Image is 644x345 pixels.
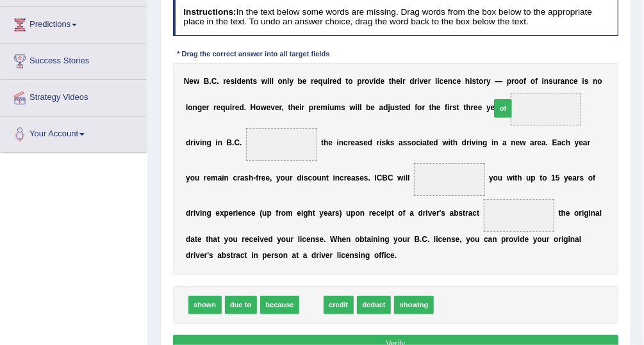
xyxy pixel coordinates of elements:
b: l [269,77,271,86]
b: h [291,102,295,111]
b: y [186,173,190,182]
b: n [448,77,452,86]
b: e [333,77,337,86]
b: i [327,102,329,111]
b: C [211,77,217,86]
b: i [447,102,449,111]
b: k [386,138,390,147]
b: n [224,173,229,182]
b: t [389,77,392,86]
b: r [422,102,425,111]
b: w [350,102,356,111]
b: n [322,173,326,182]
b: v [472,138,476,147]
b: i [470,77,472,86]
b: c [233,173,238,182]
b: s [390,138,395,147]
b: u [390,102,395,111]
b: a [355,138,359,147]
b: r [290,173,293,182]
b: y [290,77,294,86]
b: r [557,77,561,86]
b: r [484,77,487,86]
b: o [348,77,352,86]
b: r [466,138,470,147]
b: a [557,138,562,147]
b: t [326,173,329,182]
span: of [494,99,511,118]
b: r [213,102,217,111]
b: . [210,77,211,86]
b: e [328,138,333,147]
b: e [381,77,385,86]
b: i [222,173,224,182]
b: e [363,138,368,147]
b: N [184,77,190,86]
b: w [261,102,267,111]
b: t [476,77,479,86]
b: i [470,138,472,147]
b: n [478,138,483,147]
b: t [427,138,429,147]
b: r [428,77,431,86]
b: f [415,102,417,111]
b: o [531,77,535,86]
b: t [321,138,324,147]
b: e [457,77,461,86]
b: m [321,102,328,111]
b: r [232,102,235,111]
b: l [435,77,437,86]
b: r [223,77,226,86]
b: u [317,173,322,182]
b: s [408,138,412,147]
b: r [344,173,347,182]
b: v [195,138,200,147]
b: r [377,138,380,147]
b: i [337,138,339,147]
b: o [256,102,260,111]
b: a [379,102,384,111]
b: t [399,102,402,111]
b: s [356,173,360,182]
b: r [190,138,194,147]
b: a [240,173,245,182]
b: e [359,173,364,182]
b: C [235,138,240,147]
b: d [462,138,466,147]
b: i [400,77,402,86]
b: w [507,173,513,182]
b: H [251,102,256,111]
b: y [486,77,491,86]
b: i [356,102,358,111]
b: d [186,138,190,147]
b: f [445,102,447,111]
b: u [226,102,230,111]
b: a [399,138,403,147]
b: d [368,138,372,147]
b: g [483,138,487,147]
b: r [415,77,418,86]
b: i [491,138,493,147]
b: c [308,173,313,182]
b: d [383,102,388,111]
b: e [261,173,266,182]
b: y [575,138,579,147]
b: . [232,138,234,147]
b: i [230,102,232,111]
b: q [318,77,323,86]
b: o [597,77,602,86]
b: e [235,102,240,111]
b: u [498,173,502,182]
b: o [542,173,547,182]
b: u [329,102,334,111]
b: b [366,102,370,111]
b: r [279,102,282,111]
b: n [339,138,343,147]
b: f [535,77,538,86]
b: o [278,77,283,86]
a: Strategy Videos [1,80,147,112]
b: e [538,138,542,147]
b: v [420,77,424,86]
b: l [358,102,359,111]
b: . [217,77,219,86]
